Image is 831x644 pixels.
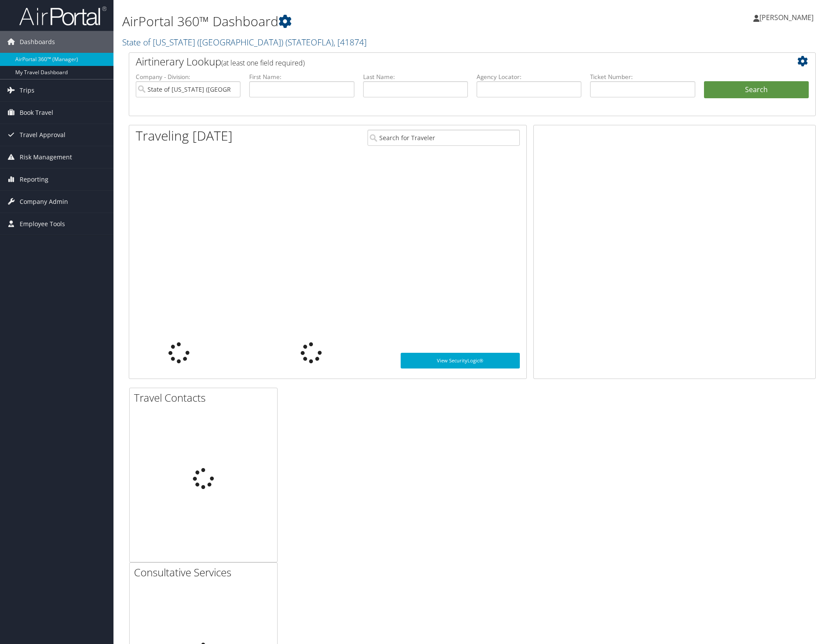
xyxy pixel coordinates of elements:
label: First Name: [249,72,354,81]
a: State of [US_STATE] ([GEOGRAPHIC_DATA]) [122,36,367,48]
span: Dashboards [20,31,55,53]
span: Company Admin [20,191,68,213]
label: Company - Division: [136,72,240,81]
h1: Traveling [DATE] [136,127,233,145]
span: Reporting [20,169,48,190]
img: airportal-logo.png [19,6,106,26]
input: Search for Traveler [367,130,520,146]
span: Risk Management [20,146,72,168]
label: Last Name: [363,72,468,81]
h2: Airtinerary Lookup [136,54,752,69]
span: Book Travel [20,102,53,124]
span: [PERSON_NAME] [759,13,814,22]
span: Trips [20,79,34,101]
span: (at least one field required) [221,58,305,68]
span: , [ 41874 ] [333,36,367,48]
label: Ticket Number: [590,72,695,81]
h1: AirPortal 360™ Dashboard [122,12,589,31]
a: View SecurityLogic® [401,353,520,368]
label: Agency Locator: [477,72,581,81]
span: Travel Approval [20,124,65,146]
a: [PERSON_NAME] [753,4,822,31]
span: Employee Tools [20,213,65,235]
span: ( STATEOFLA ) [285,36,333,48]
button: Search [704,81,809,99]
h2: Travel Contacts [134,390,277,405]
